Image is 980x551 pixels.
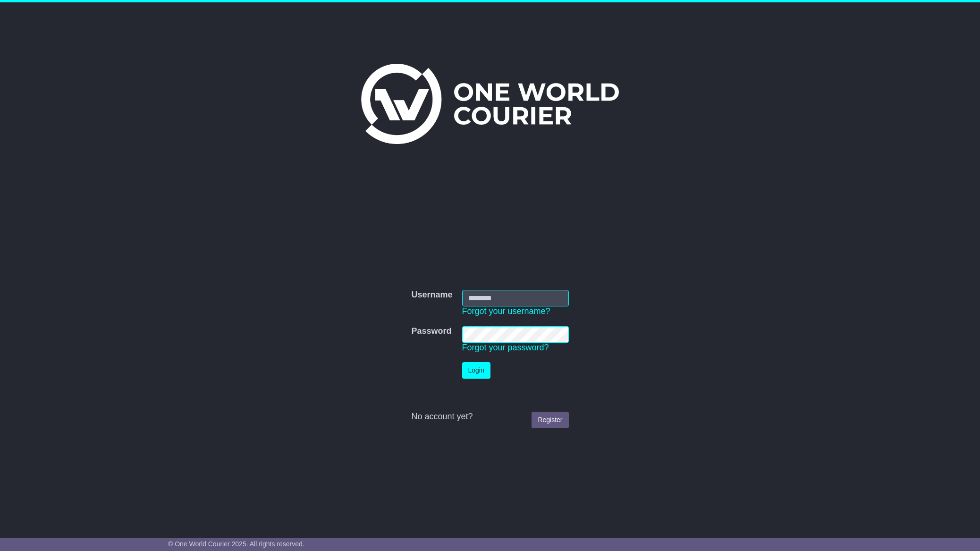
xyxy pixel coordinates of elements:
[361,64,619,144] img: One World
[411,326,451,337] label: Password
[168,540,304,548] span: © One World Courier 2025. All rights reserved.
[462,362,490,379] button: Login
[532,412,568,428] a: Register
[462,343,549,352] a: Forgot your password?
[411,412,568,422] div: No account yet?
[462,306,550,316] a: Forgot your username?
[411,290,452,300] label: Username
